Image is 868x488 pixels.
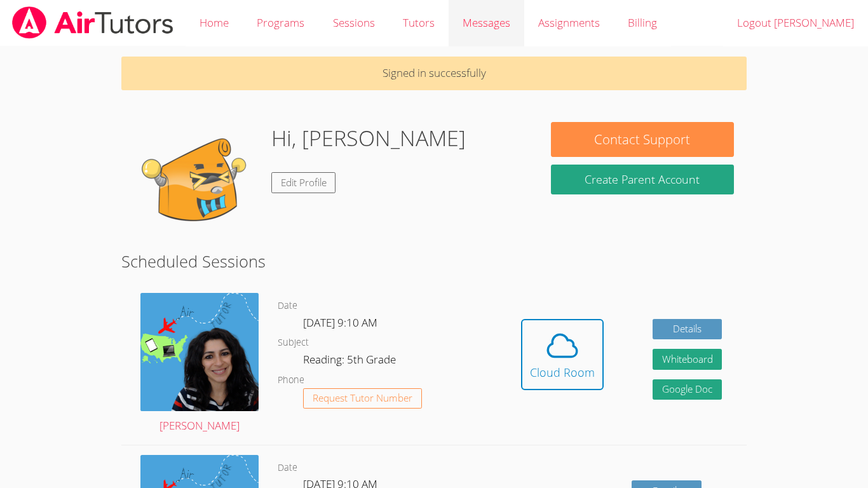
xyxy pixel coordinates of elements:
[551,165,734,194] button: Create Parent Account
[303,351,398,372] dd: Reading: 5th Grade
[271,122,466,154] h1: Hi, [PERSON_NAME]
[653,349,722,370] button: Whiteboard
[278,372,304,388] dt: Phone
[278,460,297,476] dt: Date
[121,249,747,273] h2: Scheduled Sessions
[313,393,412,403] span: Request Tutor Number
[140,293,259,435] a: [PERSON_NAME]
[11,6,175,39] img: airtutors_banner-c4298cdbf04f3fff15de1276eac7730deb9818008684d7c2e4769d2f7ddbe033.png
[303,388,422,409] button: Request Tutor Number
[140,293,259,411] img: air%20tutor%20avatar.png
[303,315,377,330] span: [DATE] 9:10 AM
[271,172,336,193] a: Edit Profile
[121,57,747,90] p: Signed in successfully
[463,15,510,30] span: Messages
[521,319,604,390] button: Cloud Room
[530,363,595,381] div: Cloud Room
[551,122,734,157] button: Contact Support
[653,319,722,340] a: Details
[278,298,297,314] dt: Date
[134,122,261,249] img: default.png
[653,379,722,400] a: Google Doc
[278,335,309,351] dt: Subject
